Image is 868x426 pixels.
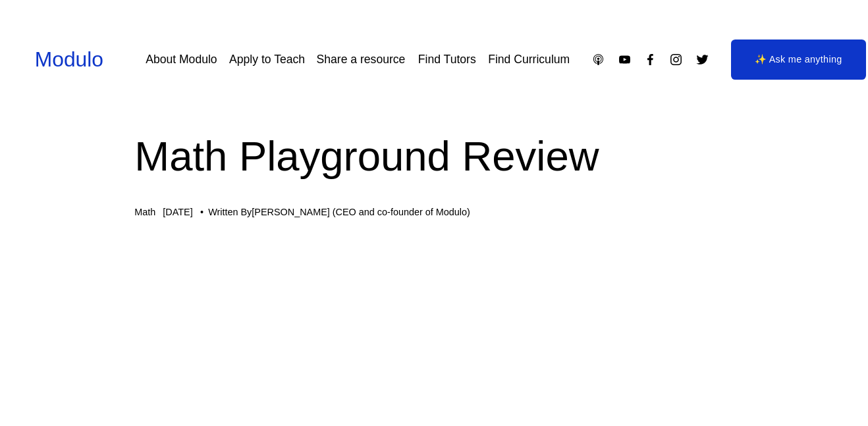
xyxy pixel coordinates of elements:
[134,207,155,217] a: Math
[488,48,570,71] a: Find Curriculum
[163,207,192,217] span: [DATE]
[695,53,709,67] a: Twitter
[252,207,470,217] a: [PERSON_NAME] (CEO and co-founder of Modulo)
[229,48,305,71] a: Apply to Teach
[618,53,632,67] a: YouTube
[669,53,683,67] a: Instagram
[731,40,866,79] a: ✨ Ask me anything
[643,53,657,67] a: Facebook
[146,48,217,71] a: About Modulo
[591,53,605,67] a: Apple Podcasts
[418,48,476,71] a: Find Tutors
[35,47,103,71] a: Modulo
[317,48,406,71] a: Share a resource
[134,127,733,186] h1: Math Playground Review
[208,207,470,218] div: Written By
